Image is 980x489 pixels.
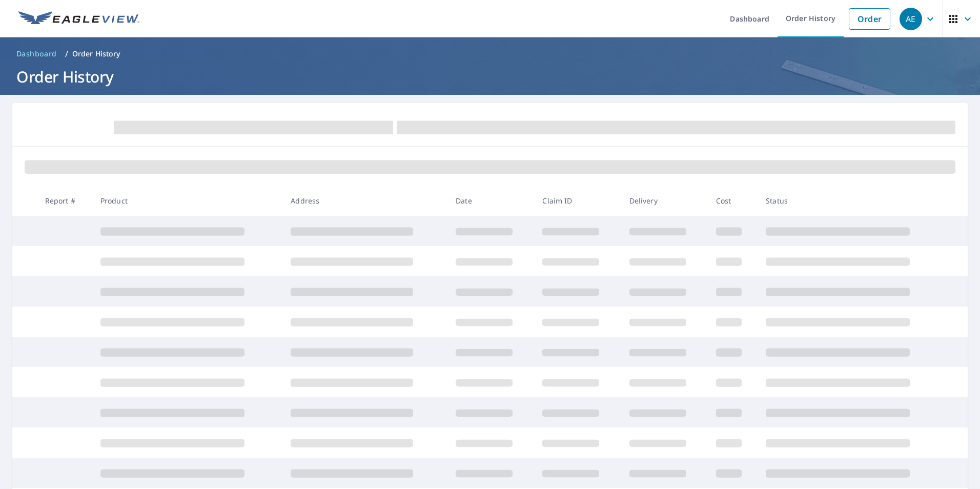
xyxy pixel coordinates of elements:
th: Claim ID [534,186,621,216]
h1: Order History [12,66,968,87]
a: Dashboard [12,46,61,62]
th: Cost [708,186,758,216]
div: AE [900,8,922,30]
th: Delivery [621,186,708,216]
th: Product [92,186,283,216]
img: EV Logo [18,11,139,27]
nav: breadcrumb [12,46,968,62]
span: Dashboard [16,49,57,59]
th: Address [282,186,447,216]
li: / [65,48,68,60]
th: Status [758,186,948,216]
th: Report # [37,186,92,216]
p: Order History [72,49,120,59]
th: Date [447,186,534,216]
a: Order [849,8,890,30]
